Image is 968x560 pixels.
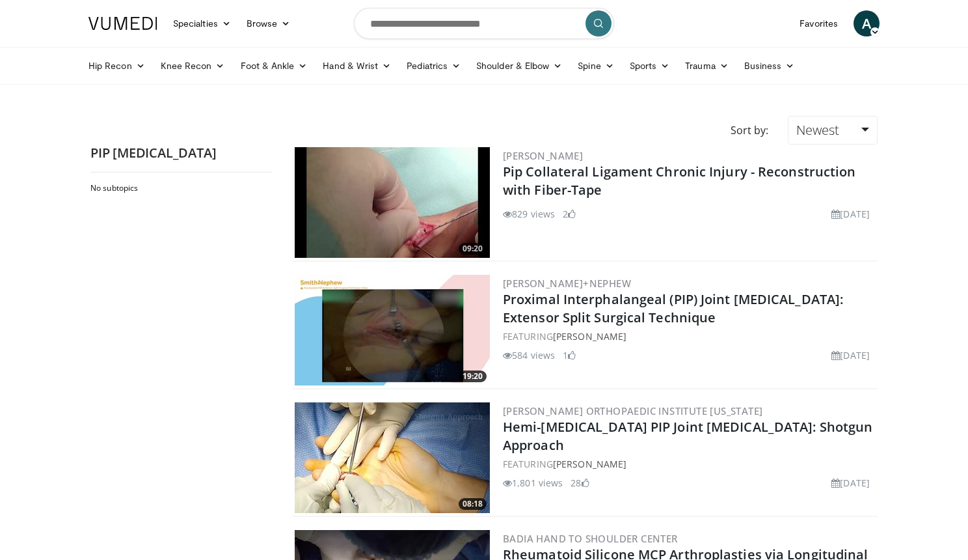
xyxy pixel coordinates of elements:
[503,277,631,290] a: [PERSON_NAME]+Nephew
[796,121,839,139] span: Newest
[831,207,870,221] li: [DATE]
[677,53,736,79] a: Trauma
[295,147,490,258] img: 6f317bdf-70c8-43bd-9f97-6b375f2ddbd2.300x170_q85_crop-smart_upscale.jpg
[399,53,468,79] a: Pediatrics
[503,418,872,454] a: Hemi-[MEDICAL_DATA] PIP Joint [MEDICAL_DATA]: Shotgun Approach
[854,10,880,36] a: A
[788,116,878,145] a: Newest
[563,348,576,362] li: 1
[503,532,678,545] a: BADIA Hand to Shoulder Center
[468,53,570,79] a: Shoulder & Elbow
[81,53,153,79] a: Hip Recon
[831,348,870,362] li: [DATE]
[553,458,626,470] a: [PERSON_NAME]
[295,402,490,513] a: 08:18
[233,53,316,79] a: Foot & Ankle
[459,243,487,255] span: 09:20
[503,404,762,417] a: [PERSON_NAME] Orthopaedic Institute [US_STATE]
[503,290,843,326] a: Proximal Interphalangeal (PIP) Joint [MEDICAL_DATA]: Extensor Split Surgical Technique
[295,147,490,258] a: 09:20
[721,116,778,145] div: Sort by:
[736,53,803,79] a: Business
[295,275,490,385] img: 00d48113-67dc-467e-8f6b-fcdd724d7806.300x170_q85_crop-smart_upscale.jpg
[831,476,870,490] li: [DATE]
[503,329,875,343] div: FEATURING
[459,371,487,382] span: 19:20
[622,53,678,79] a: Sports
[563,207,576,221] li: 2
[90,145,273,161] h2: PIP [MEDICAL_DATA]
[165,10,239,36] a: Specialties
[503,457,875,471] div: FEATURING
[503,149,583,162] a: [PERSON_NAME]
[315,53,399,79] a: Hand & Wrist
[153,53,233,79] a: Knee Recon
[503,163,856,199] a: Pip Collateral Ligament Chronic Injury - Reconstruction with Fiber-Tape
[459,498,487,510] span: 08:18
[239,10,299,36] a: Browse
[571,476,589,490] li: 28
[90,183,269,193] h2: No subtopics
[503,348,555,362] li: 584 views
[570,53,621,79] a: Spine
[88,17,157,30] img: VuMedi Logo
[354,8,614,39] input: Search topics, interventions
[503,476,563,490] li: 1,801 views
[295,275,490,385] a: 19:20
[295,402,490,513] img: 7efc86f4-fd62-40ab-99f8-8efe27ea93e8.300x170_q85_crop-smart_upscale.jpg
[553,330,626,343] a: [PERSON_NAME]
[792,10,846,36] a: Favorites
[503,207,555,221] li: 829 views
